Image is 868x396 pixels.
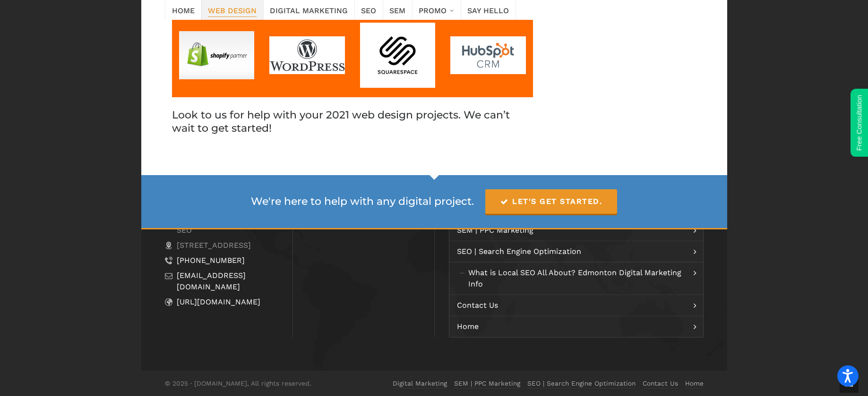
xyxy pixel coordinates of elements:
h2: Look to us for help with your 2021 web design projects. We can’t wait to get started! [172,109,533,135]
img: Website Designer Edmonton Shopify Web Designers. Shopify Partner Edmonton. Ecommerce Web Design E... [179,31,255,79]
span: SEO [361,3,376,17]
span: Web Design [208,3,257,17]
span: Say Hello [467,3,509,17]
span: Digital Marketing [270,3,348,17]
img: Top WordPress Web Design Company. Web design company Edmonton. Edmonton Website Designer WordPres... [269,36,345,74]
span: Promo [419,3,447,17]
a: Let's get started. [485,189,618,214]
img: Best Ecommerce Website Builders Edmonton Web Agency and Web Designs. Squarespace website designer... [360,23,436,88]
span: Home [172,3,195,17]
span: We're here to help with any digital project. [251,195,474,208]
a: SEM | PPC Marketing [449,220,703,241]
span: SEM [389,3,405,17]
